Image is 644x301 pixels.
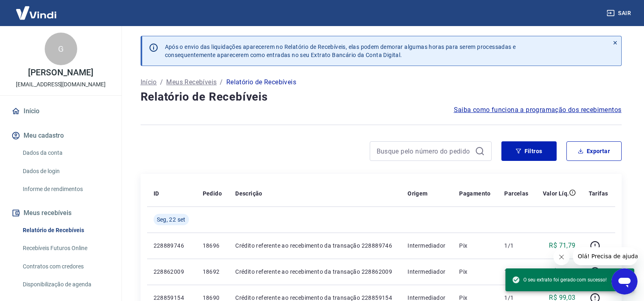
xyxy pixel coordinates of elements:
[408,242,446,250] p: Intermediador
[10,102,112,120] a: Início
[235,189,262,198] p: Descrição
[459,268,491,276] p: Pix
[504,189,528,198] p: Parcelas
[165,43,516,59] p: Após o envio das liquidações aparecerem no Relatório de Recebíveis, elas podem demorar algumas ho...
[20,240,112,257] a: Recebíveis Futuros Online
[553,249,570,265] iframe: Fechar mensagem
[512,276,607,284] span: O seu extrato foi gerado com sucesso!
[543,189,569,198] p: Valor Líq.
[459,189,491,198] p: Pagamento
[504,268,529,276] p: 1/1
[16,80,106,89] p: [EMAIL_ADDRESS][DOMAIN_NAME]
[220,77,223,87] p: /
[235,268,395,276] p: Crédito referente ao recebimento da transação 228862009
[605,6,634,21] button: Sair
[157,215,186,224] span: Seg, 22 set
[549,241,575,250] p: R$ 71,79
[226,77,296,87] p: Relatório de Recebíveis
[566,141,622,161] button: Exportar
[549,267,575,277] p: R$ 73,60
[20,145,112,161] a: Dados da conta
[28,68,93,77] p: [PERSON_NAME]
[154,242,190,250] p: 228889746
[10,127,112,145] button: Meu cadastro
[20,163,112,180] a: Dados de login
[459,242,491,250] p: Pix
[203,189,222,198] p: Pedido
[10,204,112,222] button: Meus recebíveis
[141,77,157,87] a: Início
[573,247,637,265] iframe: Mensagem da empresa
[203,268,223,276] p: 18692
[20,222,112,239] a: Relatório de Recebíveis
[160,77,163,87] p: /
[154,268,190,276] p: 228862009
[141,89,622,105] h4: Relatório de Recebíveis
[454,105,622,115] a: Saiba como funciona a programação dos recebimentos
[235,242,395,250] p: Crédito referente ao recebimento da transação 228889746
[408,268,446,276] p: Intermediador
[20,276,112,293] a: Disponibilização de agenda
[501,141,557,161] button: Filtros
[377,145,472,157] input: Busque pelo número do pedido
[10,0,63,25] img: Vindi
[408,189,427,198] p: Origem
[5,6,68,12] span: Olá! Precisa de ajuda?
[166,77,217,87] a: Meus Recebíveis
[45,33,77,65] div: G
[20,181,112,198] a: Informe de rendimentos
[504,242,529,250] p: 1/1
[611,268,637,294] iframe: Botão para abrir a janela de mensagens
[154,189,159,198] p: ID
[589,189,608,198] p: Tarifas
[203,242,223,250] p: 18696
[20,258,112,275] a: Contratos com credores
